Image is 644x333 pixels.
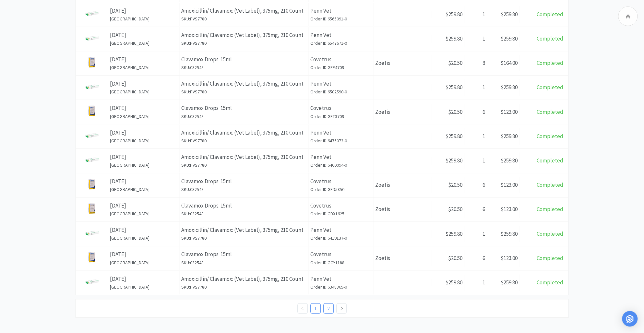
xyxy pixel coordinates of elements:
span: Completed [537,157,563,164]
h6: Order ID: GCY1188 [310,259,372,266]
h6: [GEOGRAPHIC_DATA] [110,137,178,144]
li: 2 [323,303,334,314]
p: Clavamox Drops: 15ml [181,250,307,259]
p: [DATE] [110,201,178,210]
h6: [GEOGRAPHIC_DATA] [110,186,178,193]
h6: [GEOGRAPHIC_DATA] [110,161,178,169]
span: $259.80 [446,230,462,237]
span: Completed [537,35,563,42]
h6: SKU: PVS7780 [181,283,307,291]
p: Clavamox Drops: 15ml [181,201,307,210]
span: $259.80 [446,84,462,91]
div: 1 [464,30,487,47]
h6: SKU: 032548 [181,259,307,266]
h6: Order ID: 6475073-0 [310,137,372,144]
img: f7a8dd0af2d44b999ad4de9c50844b89_459767.png [85,152,99,166]
p: [DATE] [110,55,178,64]
h6: Order ID: 6419137-0 [310,234,372,242]
p: Penn Vet [310,226,372,234]
div: Zoetis [374,201,432,218]
p: [DATE] [110,250,178,259]
span: Completed [537,11,563,18]
img: 7e6da12d412344759c0ae1ec4e544440_31366.png [84,201,100,215]
p: Covetrus [310,104,372,113]
h6: Order ID: 6502590-0 [310,88,372,95]
img: 7e6da12d412344759c0ae1ec4e544440_31366.png [84,55,100,69]
h6: Order ID: 6565091-0 [310,15,372,22]
p: Amoxicillin/ Clavamox: (Vet Label), 375mg, 210 Count [181,79,307,88]
h6: Order ID: 6460094-0 [310,161,372,169]
span: $259.80 [446,11,462,18]
span: Completed [537,84,563,91]
p: Amoxicillin/ Clavamox: (Vet Label), 375mg, 210 Count [181,6,307,15]
p: Penn Vet [310,275,372,283]
p: [DATE] [110,177,178,186]
li: Next Page [336,303,347,314]
p: Covetrus [310,55,372,64]
h6: SKU: PVS7780 [181,15,307,22]
p: [DATE] [110,79,178,88]
span: $259.80 [501,279,518,286]
span: $259.80 [446,133,462,140]
span: $259.80 [446,157,462,164]
img: 7e6da12d412344759c0ae1ec4e544440_31366.png [84,250,100,264]
span: $259.80 [501,84,518,91]
span: Completed [537,206,563,213]
h6: SKU: PVS7780 [181,40,307,47]
div: 6 [464,104,487,120]
h6: [GEOGRAPHIC_DATA] [110,259,178,266]
span: $123.00 [501,255,518,262]
h6: [GEOGRAPHIC_DATA] [110,210,178,217]
span: $20.50 [448,181,462,188]
p: [DATE] [110,275,178,283]
div: Zoetis [374,55,432,71]
p: Clavamox Drops: 15ml [181,104,307,113]
h6: SKU: 032548 [181,210,307,217]
h6: [GEOGRAPHIC_DATA] [110,283,178,291]
i: icon: right [340,306,343,310]
div: 6 [464,177,487,193]
span: $164.00 [501,59,518,66]
h6: [GEOGRAPHIC_DATA] [110,234,178,242]
p: [DATE] [110,153,178,161]
div: 8 [464,55,487,71]
p: Amoxicillin/ Clavamox: (Vet Label), 375mg, 210 Count [181,128,307,137]
span: Completed [537,133,563,140]
span: $20.50 [448,108,462,115]
p: Amoxicillin/ Clavamox: (Vet Label), 375mg, 210 Count [181,275,307,283]
span: $259.80 [501,230,518,237]
span: $20.50 [448,206,462,213]
div: Zoetis [374,177,432,193]
li: 1 [310,303,321,314]
h6: [GEOGRAPHIC_DATA] [110,88,178,95]
h6: Order ID: 6547671-0 [310,40,372,47]
i: icon: left [301,306,304,310]
h6: [GEOGRAPHIC_DATA] [110,64,178,71]
span: $123.00 [501,181,518,188]
img: f7a8dd0af2d44b999ad4de9c50844b89_459767.png [85,274,99,288]
p: [DATE] [110,104,178,113]
span: Completed [537,255,563,262]
p: [DATE] [110,31,178,40]
span: $123.00 [501,108,518,115]
li: Previous Page [297,303,308,314]
div: Zoetis [374,104,432,120]
p: Amoxicillin/ Clavamox: (Vet Label), 375mg, 210 Count [181,153,307,161]
span: $259.80 [501,133,518,140]
p: Amoxicillin/ Clavamox: (Vet Label), 375mg, 210 Count [181,31,307,40]
h6: Order ID: 6348865-0 [310,283,372,291]
span: Completed [537,59,563,66]
span: $259.80 [501,35,518,42]
div: Open Intercom Messenger [622,311,638,327]
h6: Order ID: GED5850 [310,186,372,193]
img: f7a8dd0af2d44b999ad4de9c50844b89_459767.png [85,128,99,142]
img: f7a8dd0af2d44b999ad4de9c50844b89_459767.png [85,6,99,20]
span: Completed [537,108,563,115]
h6: SKU: 032548 [181,64,307,71]
div: 1 [464,6,487,23]
h6: Order ID: GET3709 [310,113,372,120]
span: $259.80 [501,11,518,18]
h6: SKU: PVS7780 [181,137,307,144]
p: [DATE] [110,226,178,234]
div: 1 [464,152,487,169]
